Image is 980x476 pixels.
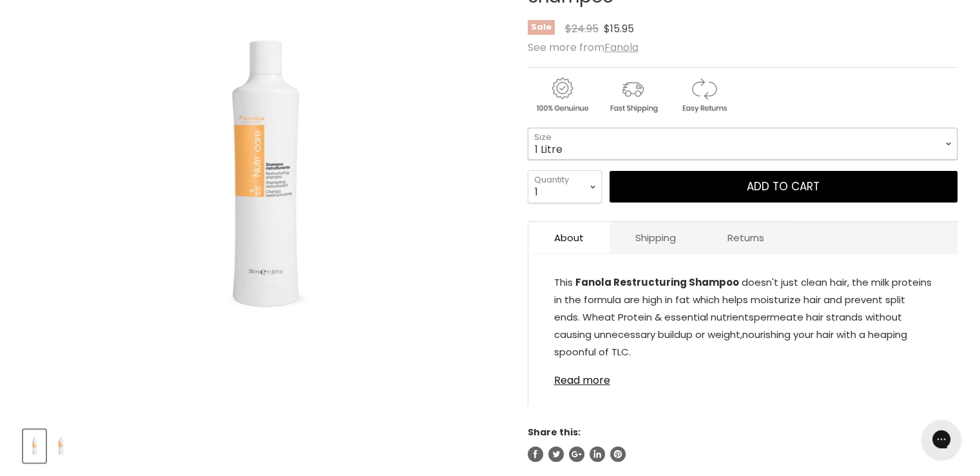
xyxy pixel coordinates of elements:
[604,21,634,36] span: $15.95
[528,40,639,55] span: See more from
[554,367,932,386] a: Read more
[610,222,702,253] a: Shipping
[528,75,596,115] img: genuine.gif
[528,170,602,203] select: Quantity
[24,431,44,461] img: Fanola Nutricare Nourishing Restructuring Shampoo
[610,171,957,203] button: Add to cart
[51,431,71,461] img: Fanola Nutricare Nourishing Restructuring Shampoo
[50,430,72,462] button: Fanola Nutricare Nourishing Restructuring Shampoo
[554,310,902,341] span: permeate hair strands without causing unnecessary buildup or weight,
[747,179,820,194] span: Add to cart
[528,20,555,35] span: Sale
[528,426,957,461] aside: Share this:
[575,275,739,289] strong: Fanola Restructuring Shampoo
[554,365,602,379] strong: Features
[604,40,639,55] a: Fanola
[554,273,932,363] p: This doesn't just clean hair, the milk proteins in the formula are high in fat which helps moistu...
[23,430,46,462] button: Fanola Nutricare Nourishing Restructuring Shampoo
[916,415,967,463] iframe: Gorgias live chat messenger
[554,328,907,359] span: nourishing your hair with a heaping spoonful of TLC.
[599,75,667,115] img: shipping.gif
[528,222,610,253] a: About
[528,426,581,439] span: Share this:
[669,75,738,115] img: returns.gif
[702,222,790,253] a: Returns
[21,426,506,462] div: Product thumbnails
[565,21,599,36] span: $24.95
